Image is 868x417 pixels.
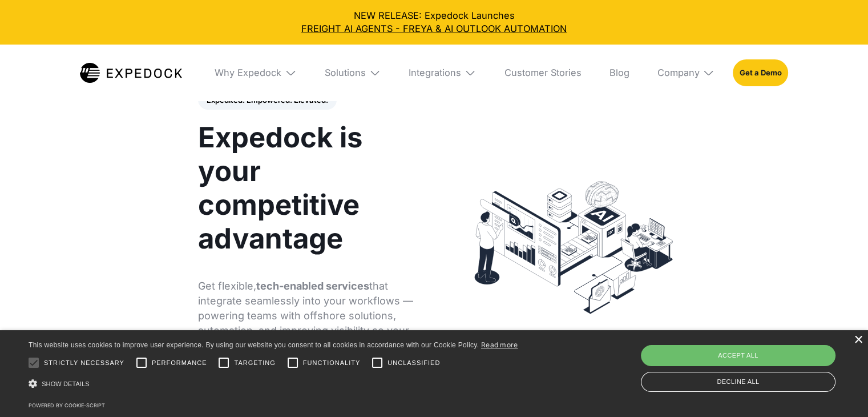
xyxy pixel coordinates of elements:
span: Functionality [303,358,360,368]
span: This website uses cookies to improve user experience. By using our website you consent to all coo... [29,341,479,349]
div: Company [648,45,724,101]
a: Read more [481,340,518,349]
strong: tech-enabled services [256,280,369,292]
span: Unclassified [387,358,440,368]
a: Blog [600,45,639,101]
div: Solutions [315,45,390,101]
p: Get flexible, that integrate seamlessly into your workflows — powering teams with offshore soluti... [198,279,422,353]
div: Show details [29,376,518,392]
a: Customer Stories [495,45,591,101]
div: Close [854,336,862,344]
a: FREIGHT AI AGENTS - FREYA & AI OUTLOOK AUTOMATION [9,22,858,35]
div: NEW RELEASE: Expedock Launches [9,9,858,35]
h1: Expedock is your competitive advantage [198,121,422,255]
div: Decline all [641,372,835,392]
span: Show details [42,380,90,387]
div: Solutions [325,67,366,78]
div: Integrations [409,67,461,78]
div: Accept all [641,345,835,366]
div: Company [657,67,699,78]
span: Strictly necessary [44,358,124,368]
div: Why Expedock [215,67,281,78]
div: Why Expedock [205,45,306,101]
a: Powered by cookie-script [29,402,105,408]
span: Performance [152,358,207,368]
a: Get a Demo [733,59,788,86]
div: Integrations [399,45,486,101]
span: Targeting [234,358,275,368]
iframe: Chat Widget [811,362,868,417]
